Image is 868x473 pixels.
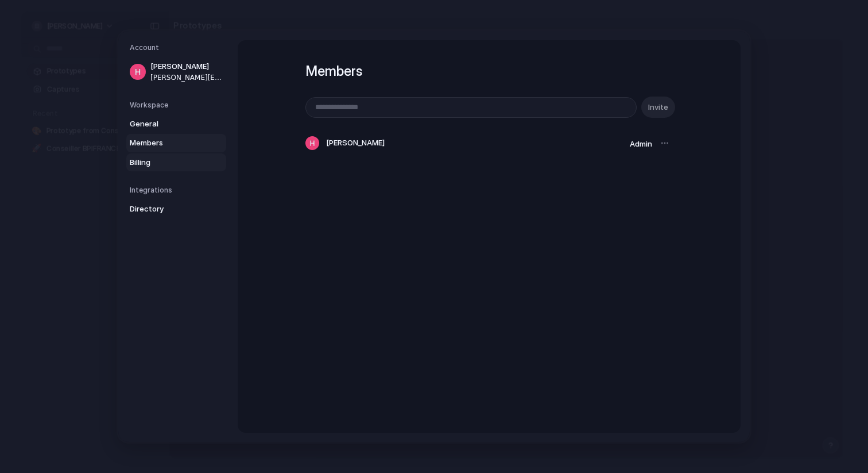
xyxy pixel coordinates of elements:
[305,61,673,82] h1: Members
[130,43,226,53] h5: Account
[126,57,226,86] a: [PERSON_NAME][PERSON_NAME][EMAIL_ADDRESS][DOMAIN_NAME]
[130,185,226,195] h5: Integrations
[150,72,224,83] span: [PERSON_NAME][EMAIL_ADDRESS][DOMAIN_NAME]
[130,100,226,110] h5: Workspace
[126,134,226,152] a: Members
[630,139,652,148] span: Admin
[326,137,385,149] span: [PERSON_NAME]
[126,153,226,172] a: Billing
[130,157,203,168] span: Billing
[126,115,226,133] a: General
[126,200,226,218] a: Directory
[130,137,203,149] span: Members
[130,118,203,130] span: General
[150,61,224,72] span: [PERSON_NAME]
[130,203,203,215] span: Directory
